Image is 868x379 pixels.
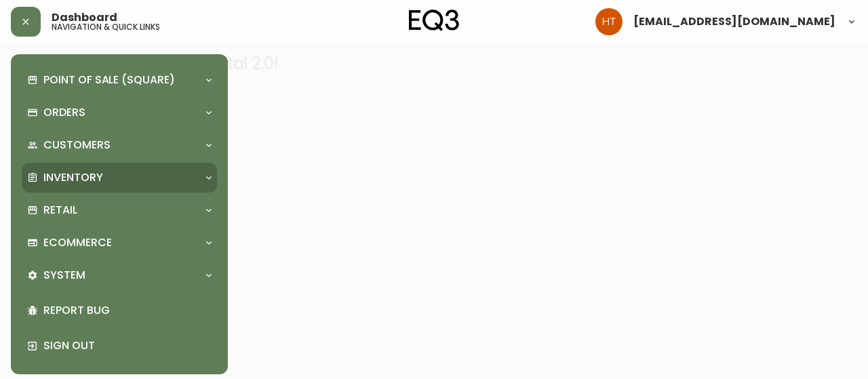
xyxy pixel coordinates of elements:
p: Point of Sale (Square) [43,73,175,87]
p: Ecommerce [43,235,112,250]
div: Sign Out [22,328,217,363]
p: System [43,268,85,283]
p: Retail [43,203,77,218]
div: Customers [22,130,217,160]
h5: navigation & quick links [52,23,160,31]
span: [EMAIL_ADDRESS][DOMAIN_NAME] [633,16,835,27]
div: Inventory [22,163,217,193]
img: cadcaaaf975f2b29e0fd865e7cfaed0d [595,8,623,35]
div: Ecommerce [22,228,217,258]
div: Orders [22,98,217,127]
img: logo [409,9,459,31]
div: System [22,260,217,290]
p: Sign Out [43,338,212,353]
span: Dashboard [52,12,117,23]
div: Retail [22,195,217,225]
p: Orders [43,105,85,120]
p: Inventory [43,170,103,185]
div: Report Bug [22,293,217,328]
div: Point of Sale (Square) [22,65,217,95]
p: Report Bug [43,303,212,318]
p: Customers [43,138,111,153]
